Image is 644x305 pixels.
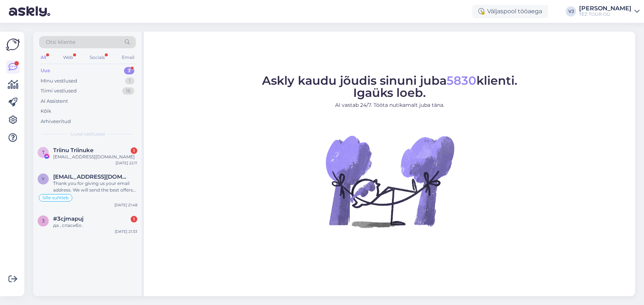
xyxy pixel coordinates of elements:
span: ylle.leheste@gmail.com [53,173,130,180]
p: AI vastab 24/7. Tööta nutikamalt juba täna. [262,101,517,109]
div: Socials [88,53,106,62]
div: Arhiveeritud [41,118,71,125]
div: Minu vestlused [41,77,77,85]
div: [PERSON_NAME] [579,6,631,11]
div: TEZ TOUR OÜ [579,11,631,17]
div: Email [120,53,136,62]
span: 5830 [447,73,476,88]
img: No Chat active [323,115,456,248]
div: Väljaspool tööaega [472,5,548,18]
div: Uus [41,67,50,74]
div: [DATE] 21:33 [115,229,137,234]
a: [PERSON_NAME]TEZ TOUR OÜ [579,6,640,17]
div: Thank you for giving us your email address. We will send the best offers for your trip to [GEOGRA... [53,180,137,193]
div: да , спасибо . [53,222,137,229]
img: Askly Logo [6,38,20,52]
div: [EMAIL_ADDRESS][DOMAIN_NAME] [53,154,137,160]
span: y [42,176,45,182]
div: [DATE] 22:11 [116,160,137,166]
div: [DATE] 21:48 [114,202,137,208]
span: Sille suhtleb [42,196,69,200]
span: Otsi kliente [46,38,75,46]
div: 16 [122,87,134,95]
div: 3 [124,67,134,74]
div: 1 [131,216,137,222]
span: T [42,150,45,155]
div: Kõik [41,108,51,115]
div: All [39,53,48,62]
span: 3 [42,218,45,224]
span: #3cjmapuj [53,215,83,222]
div: Tiimi vestlused [41,87,77,95]
span: Triinu Triinuke [53,147,93,154]
div: 1 [125,77,134,85]
div: 1 [131,147,137,154]
div: AI Assistent [41,98,68,105]
span: Uued vestlused [70,131,105,137]
div: Web [62,53,75,62]
span: Askly kaudu jõudis sinuni juba klienti. Igaüks loeb. [262,73,517,100]
div: VJ [566,6,576,17]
